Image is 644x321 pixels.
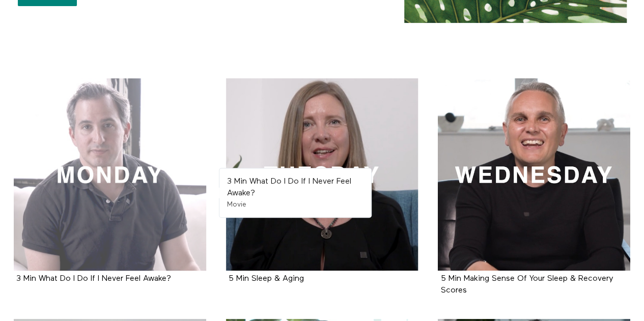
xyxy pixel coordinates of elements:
span: Movie [227,201,246,208]
a: 5 Min Making Sense Of Your Sleep & Recovery Scores [440,275,613,294]
strong: 5 Min Making Sense Of Your Sleep & Recovery Scores [440,275,613,295]
strong: 3 Min What Do I Do If I Never Feel Awake? [227,178,351,197]
a: 3 Min What Do I Do If I Never Feel Awake? [16,275,171,282]
a: 5 Min Making Sense Of Your Sleep & Recovery Scores [438,78,630,271]
a: 5 Min Sleep & Aging [229,275,304,282]
a: 5 Min Sleep & Aging [226,78,418,271]
a: 3 Min What Do I Do If I Never Feel Awake? [14,78,206,271]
